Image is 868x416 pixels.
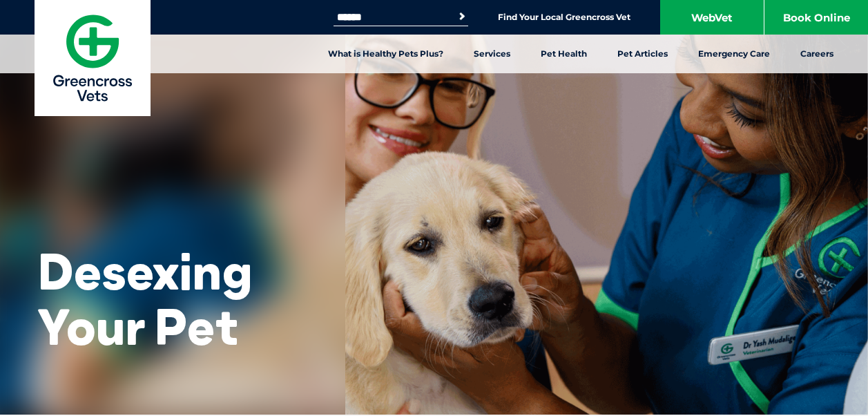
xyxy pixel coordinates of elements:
h1: Desexing Your Pet [38,244,307,353]
a: Find Your Local Greencross Vet [498,12,630,23]
a: Emergency Care [683,35,785,73]
a: Pet Health [525,35,602,73]
a: What is Healthy Pets Plus? [313,35,459,73]
a: Services [459,35,525,73]
a: Careers [785,35,849,73]
button: Search [455,10,469,23]
a: Pet Articles [602,35,683,73]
